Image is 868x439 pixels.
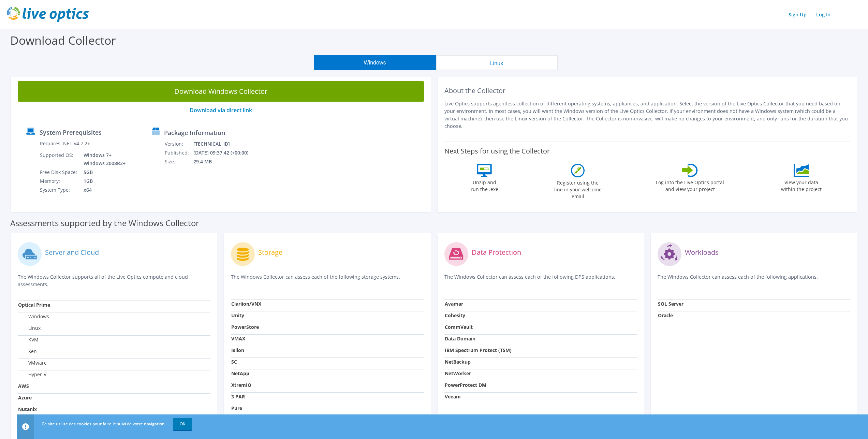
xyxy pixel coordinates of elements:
[656,177,724,193] label: Log into the Live Optics portal and view your project
[445,382,486,388] strong: PowerProtect DM
[472,249,521,256] label: Data Protection
[444,87,851,95] h2: About the Collector
[444,273,637,287] p: The Windows Collector can assess each of the following DPS applications.
[18,325,41,332] label: Linux
[18,273,210,288] p: The Windows Collector supports all of the Live Optics compute and cloud assessments.
[231,358,237,365] strong: SC
[445,324,473,330] strong: CommVault
[444,100,851,130] p: Live Optics supports agentless collection of different operating systems, appliances, and applica...
[193,148,257,157] td: [DATE] 09:37:42 (+00:00)
[18,302,50,308] strong: Optical Prime
[40,140,90,147] label: Requires .NET V4.7.2+
[190,106,252,114] a: Download via direct link
[469,177,500,193] label: Unzip and run the .exe
[231,347,244,353] strong: Isilon
[45,249,99,256] label: Server and Cloud
[40,129,102,136] label: System Prerequisites
[552,177,603,200] label: Register using the line in your welcome email
[78,151,127,168] td: Windows 7+ Windows 2008R2+
[173,418,192,430] a: OK
[658,312,673,319] strong: Oracle
[193,140,257,148] td: [TECHNICAL_ID]
[231,324,259,330] strong: PowerStore
[231,405,242,411] strong: Pure
[18,383,29,389] strong: AWS
[164,140,193,148] td: Version:
[658,273,850,287] p: The Windows Collector can assess each of the following applications.
[164,157,193,166] td: Size:
[164,129,225,136] label: Package Information
[231,382,251,388] strong: XtremIO
[7,7,89,22] img: live_optics_svg.svg
[18,406,37,412] strong: Nutanix
[813,10,834,19] a: Log In
[18,81,424,102] a: Download Windows Collector
[445,358,471,365] strong: NetBackup
[685,249,719,256] label: Workloads
[78,177,127,186] td: 1GB
[18,394,32,401] strong: Azure
[445,335,475,342] strong: Data Domain
[445,393,461,400] strong: Veeam
[18,313,49,320] label: Windows
[18,371,46,378] label: Hyper-V
[40,186,78,194] td: System Type:
[18,336,39,343] label: KVM
[231,312,244,319] strong: Unity
[445,347,512,353] strong: IBM Spectrum Protect (TSM)
[78,186,127,194] td: x64
[231,335,245,342] strong: VMAX
[40,151,78,168] td: Supported OS:
[658,301,683,307] strong: SQL Server
[42,421,166,427] span: Ce site utilise des cookies pour faire le suivi de votre navigation.
[231,393,245,400] strong: 3 PAR
[777,177,826,193] label: View your data within the project
[10,32,116,48] label: Download Collector
[258,249,282,256] label: Storage
[231,301,261,307] strong: Clariion/VNX
[436,55,558,70] button: Linux
[193,157,257,166] td: 29.4 MB
[445,301,463,307] strong: Avamar
[445,312,465,319] strong: Cohesity
[445,370,471,377] strong: NetWorker
[40,168,78,177] td: Free Disk Space:
[10,220,199,226] label: Assessments supported by the Windows Collector
[231,370,249,377] strong: NetApp
[314,55,436,70] button: Windows
[444,147,550,155] label: Next Steps for using the Collector
[164,148,193,157] td: Published:
[231,273,424,287] p: The Windows Collector can assess each of the following storage systems.
[18,360,47,366] label: VMware
[78,168,127,177] td: 5GB
[18,348,37,355] label: Xen
[40,177,78,186] td: Memory:
[785,10,810,19] a: Sign Up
